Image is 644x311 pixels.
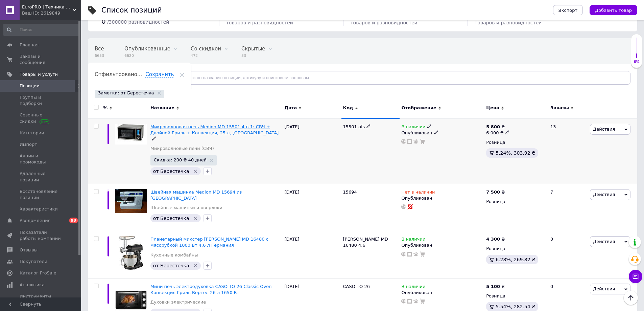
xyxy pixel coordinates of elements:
button: Экспорт [553,5,583,15]
span: [PERSON_NAME] MD 16480 4.6 [343,237,388,248]
div: Список позиций [101,7,162,14]
div: 6 000 ₴ [486,130,509,136]
button: Добавить товар [590,5,637,15]
span: Акции и промокоды [20,153,63,165]
span: Экспорт [558,8,577,13]
span: Позиции [20,83,40,89]
span: Со скидкой [191,46,221,52]
span: Товары и услуги [20,71,58,77]
span: Код [343,105,353,111]
a: Микроволновые печи (СВЧ) [150,146,214,152]
span: 33 [241,53,265,58]
span: Действия [593,239,615,244]
div: ₴ [486,236,505,242]
span: Импорт [20,141,37,148]
span: Отображение [401,105,436,111]
span: Название [150,105,174,111]
span: Действия [593,192,615,197]
a: Планетарный микстер [PERSON_NAME] MD 16480 с мясорубкой 1000 Вт 4.6 л Германия [150,237,268,248]
input: Поиск по названию позиции, артикулу и поисковым запросам [171,71,630,85]
span: Заказы и сообщения [20,53,63,66]
span: Нет в наличии [401,190,435,197]
span: Главная [20,42,39,48]
a: Швейная машинка Medion MD 15694 из [GEOGRAPHIC_DATA] [150,190,242,201]
a: Духовки электрические [150,299,206,305]
span: В наличии [401,237,425,244]
div: Розница [486,199,545,205]
span: 5.24%, 303.92 ₴ [496,150,535,156]
b: 7 500 [486,190,500,195]
b: 5 100 [486,284,500,289]
span: Группы и подборки [20,94,63,107]
span: Каталог ProSale [20,270,56,276]
div: Розница [486,246,545,252]
span: Аналитика [20,282,45,288]
span: Действия [593,286,615,291]
div: 7 [546,184,588,231]
span: товаров и разновидностей [475,20,542,25]
span: EuroPRO | Техника из Европы [22,4,73,10]
span: от Берестечка [153,263,189,268]
div: Опубликован [401,242,483,248]
span: от Берестечка [153,216,189,221]
span: Добавить товар [595,8,632,13]
span: Отзывы [20,247,38,253]
button: Наверх [624,291,638,305]
span: 5.54%, 282.54 ₴ [496,304,535,309]
a: Кухонные комбайны [150,252,198,258]
span: 0 [101,17,106,25]
div: Розница [486,139,545,146]
span: Восстановление позиций [20,188,63,201]
span: товаров и разновидностей [226,20,293,25]
span: Инструменты вебмастера и SEO [20,293,63,306]
span: Удаленные позиции [20,171,63,183]
div: ₴ [486,284,505,290]
div: Опубликован [401,130,483,136]
div: 0 [546,231,588,279]
div: ₴ [486,124,509,130]
span: В наличии [401,124,425,131]
a: Микроволновая печь Medion MD 15501 4-в-1: СВЧ + Двойной Гриль + Конвекция, 25 л, [GEOGRAPHIC_DATA] [150,124,279,135]
span: Отфильтровано... [95,71,142,77]
span: 15694 [343,190,357,195]
input: Поиск [3,24,80,36]
div: Розница [486,293,545,299]
span: 472 [191,53,221,58]
span: / 300000 разновидностей [107,19,169,25]
span: 98 [69,218,78,223]
span: Показатели работы компании [20,229,63,242]
div: Ваш ID: 2619849 [22,10,81,16]
span: Категории [20,130,44,136]
span: % [103,105,108,111]
span: Сезонные скидки [20,112,63,124]
b: 5 800 [486,124,500,129]
span: от Берестечка [153,169,189,174]
span: товаров и разновидностей [350,20,417,25]
a: Швейные машинки и оверлоки [150,205,222,211]
a: Мини печь электродуховка CASO TO 26 Classic Oven Конвекция Гриль Вертел 26 л 1650 Вт [150,284,272,295]
span: Характеристики [20,206,58,212]
div: 13 [546,118,588,184]
span: 6.28%, 269.82 ₴ [496,257,535,262]
span: Уведомления [20,218,50,224]
span: Покупатели [20,259,47,265]
span: 15501 ofs [343,124,365,129]
span: Действия [593,127,615,132]
div: [DATE] [283,118,341,184]
span: Скрытые [241,46,265,52]
img: Швейная машинка Medion MD 15694 из Германии [115,189,147,213]
div: Опубликован [401,290,483,296]
b: 4 300 [486,237,500,242]
span: CASO TO 26 [343,284,370,289]
span: Все [95,46,104,52]
span: Дата [285,105,297,111]
svg: Удалить метку [193,216,198,221]
img: Микроволновая печь Medion MD 15501 4-в-1: СВЧ + Двойной Гриль + Конвекция, 25 л, Германия [115,124,147,145]
span: В наличии [401,284,425,291]
div: [DATE] [283,231,341,279]
span: Скидка: 200 ₴ 40 дней [154,158,207,162]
